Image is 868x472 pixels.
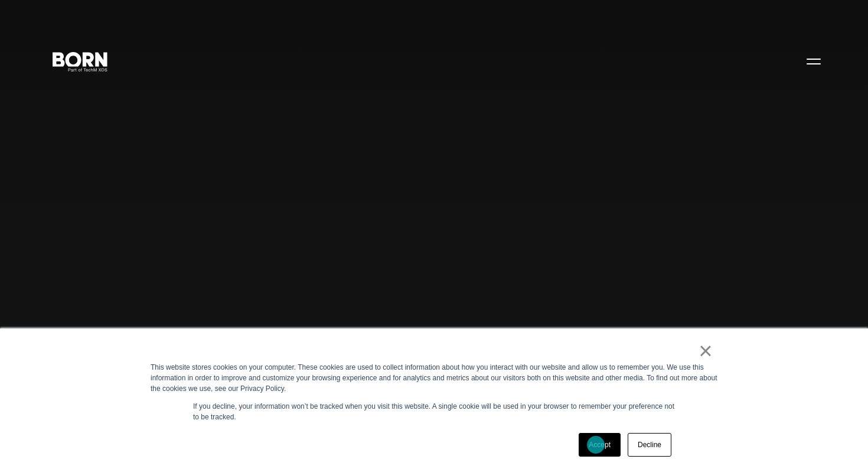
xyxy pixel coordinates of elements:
[193,401,675,422] p: If you decline, your information won’t be tracked when you visit this website. A single cookie wi...
[151,362,717,394] div: This website stores cookies on your computer. These cookies are used to collect information about...
[800,49,828,73] button: Open
[628,433,671,457] a: Decline
[699,345,713,356] a: ×
[579,433,621,457] a: Accept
